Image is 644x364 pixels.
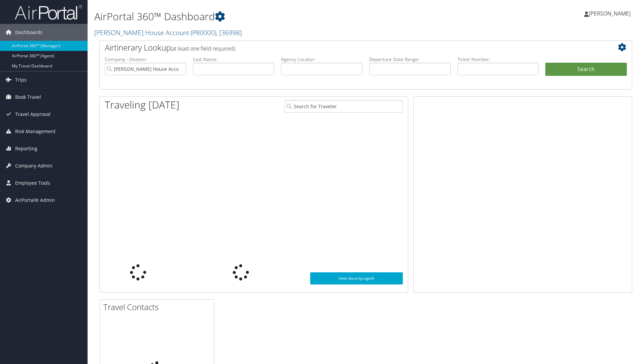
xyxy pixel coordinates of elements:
input: Search for Traveler [285,100,403,113]
label: Company - Division: [105,56,186,63]
h2: Travel Contacts [103,301,214,313]
span: Reporting [15,140,37,157]
a: View SecurityLogic® [310,272,403,284]
span: AirPortal® Admin [15,192,55,209]
label: Agency Locator: [281,56,362,63]
h1: AirPortal 360™ Dashboard [94,9,456,24]
label: Ticket Number: [457,56,539,63]
span: , [ 36998 ] [216,28,242,37]
span: Employee Tools [15,175,50,191]
label: Last Name: [193,56,275,63]
h2: Airtinerary Lookup [105,42,582,53]
span: ( P80000 ) [191,28,216,37]
img: airportal-logo.png [15,4,82,20]
span: (at least one field required) [171,45,235,52]
span: Trips [15,71,27,88]
label: Departure Date Range: [369,56,451,63]
span: Book Travel [15,89,41,105]
span: Dashboards [15,24,42,41]
span: Travel Approval [15,106,51,123]
span: [PERSON_NAME] [589,10,631,17]
a: [PERSON_NAME] [584,3,637,24]
h1: Traveling [DATE] [105,98,180,112]
button: Search [545,63,627,76]
span: Company Admin [15,157,53,174]
a: [PERSON_NAME] House Account [94,28,242,37]
span: Risk Management [15,123,56,140]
